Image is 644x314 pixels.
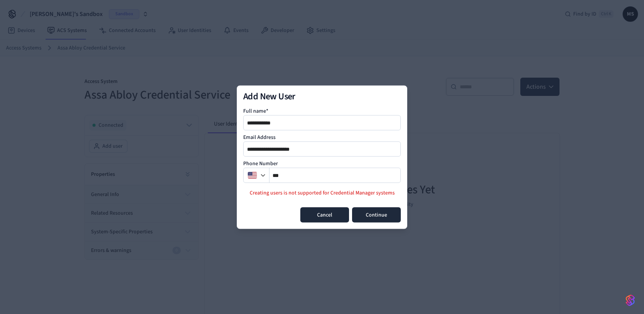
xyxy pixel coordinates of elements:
label: Phone Number [243,159,278,167]
img: SeamLogoGradient.69752ec5.svg [626,294,635,306]
button: Cancel [300,207,349,222]
h2: Add New User [243,92,401,101]
label: Full name* [243,107,268,115]
p: Creating users is not supported for Credential Manager systems [243,189,401,197]
label: Email Address [243,133,276,141]
button: Continue [352,207,401,222]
